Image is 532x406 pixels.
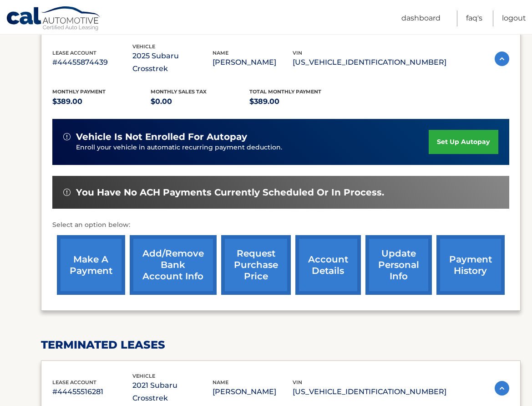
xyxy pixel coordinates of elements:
[293,385,446,398] p: [US_VEHICLE_IDENTIFICATION_NUMBER]
[213,379,228,385] span: name
[63,189,71,196] img: alert-white.svg
[132,373,155,379] span: vehicle
[132,43,155,50] span: vehicle
[41,338,521,352] h2: terminated leases
[63,133,71,140] img: alert-white.svg
[76,143,429,153] p: Enroll your vehicle in automatic recurring payment deduction.
[365,235,432,295] a: update personal info
[76,131,247,143] span: vehicle is not enrolled for autopay
[52,95,151,108] p: $389.00
[249,88,321,95] span: Total Monthly Payment
[295,235,361,295] a: account details
[76,187,384,198] span: You have no ACH payments currently scheduled or in process.
[57,235,125,295] a: make a payment
[429,130,498,154] a: set up autopay
[132,379,213,405] p: 2021 Subaru Crosstrek
[249,95,348,108] p: $389.00
[52,56,132,69] p: #44455874439
[436,235,505,295] a: payment history
[151,88,207,95] span: Monthly sales Tax
[293,56,446,69] p: [US_VEHICLE_IDENTIFICATION_NUMBER]
[52,220,509,231] p: Select an option below:
[6,6,101,32] a: Cal Automotive
[502,10,526,26] a: Logout
[495,381,509,396] img: accordion-active.svg
[213,385,293,398] p: [PERSON_NAME]
[132,50,213,75] p: 2025 Subaru Crosstrek
[495,51,509,66] img: accordion-active.svg
[213,56,293,69] p: [PERSON_NAME]
[466,10,482,26] a: FAQ's
[52,385,132,398] p: #44455516281
[221,235,291,295] a: request purchase price
[401,10,441,26] a: Dashboard
[52,379,96,385] span: lease account
[293,379,302,385] span: vin
[130,235,217,295] a: Add/Remove bank account info
[151,95,249,108] p: $0.00
[293,50,302,56] span: vin
[52,88,106,95] span: Monthly Payment
[52,50,96,56] span: lease account
[213,50,228,56] span: name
